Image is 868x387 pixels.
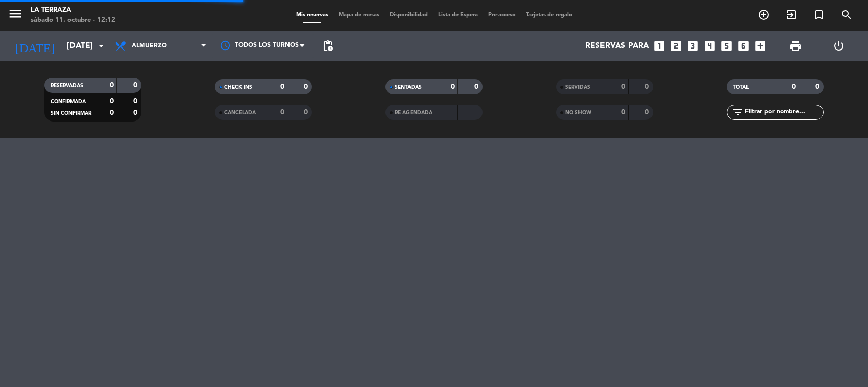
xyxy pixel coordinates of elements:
[815,83,822,90] strong: 0
[384,12,433,18] span: Disponibilidad
[110,82,114,89] strong: 0
[521,12,577,18] span: Tarjetas de regalo
[110,109,114,116] strong: 0
[8,6,23,25] button: menu
[132,42,167,50] span: Almuerzo
[333,12,384,18] span: Mapa de mesas
[291,12,333,18] span: Mis reservas
[840,9,853,21] i: search
[280,109,284,116] strong: 0
[754,39,767,53] i: add_box
[621,109,625,116] strong: 0
[758,9,770,21] i: add_circle_outline
[585,41,649,51] span: Reservas para
[833,40,845,52] i: power_settings_new
[31,15,115,26] div: sábado 11. octubre - 12:12
[483,12,521,18] span: Pre-acceso
[645,109,651,116] strong: 0
[51,83,83,88] span: RESERVADAS
[789,40,802,52] span: print
[8,35,62,57] i: [DATE]
[304,83,310,90] strong: 0
[653,39,666,53] i: looks_one
[565,110,591,115] span: NO SHOW
[133,109,139,116] strong: 0
[51,111,91,116] span: SIN CONFIRMAR
[133,82,139,89] strong: 0
[720,39,733,53] i: looks_5
[737,39,750,53] i: looks_6
[703,39,716,53] i: looks_4
[813,9,825,21] i: turned_in_not
[395,110,432,115] span: RE AGENDADA
[645,83,651,90] strong: 0
[686,39,700,53] i: looks_3
[433,12,483,18] span: Lista de Espera
[792,83,796,90] strong: 0
[95,40,107,52] i: arrow_drop_down
[133,98,139,105] strong: 0
[395,85,422,90] span: SENTADAS
[669,39,683,53] i: looks_two
[31,5,115,15] div: La Terraza
[817,31,860,61] div: LOG OUT
[304,109,310,116] strong: 0
[733,85,749,90] span: TOTAL
[785,9,798,21] i: exit_to_app
[451,83,455,90] strong: 0
[744,107,823,118] input: Filtrar por nombre...
[51,99,86,104] span: CONFIRMADA
[224,85,252,90] span: CHECK INS
[322,40,334,52] span: pending_actions
[224,110,256,115] span: CANCELADA
[474,83,480,90] strong: 0
[732,106,744,118] i: filter_list
[621,83,625,90] strong: 0
[110,98,114,105] strong: 0
[280,83,284,90] strong: 0
[8,6,23,21] i: menu
[565,85,590,90] span: SERVIDAS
